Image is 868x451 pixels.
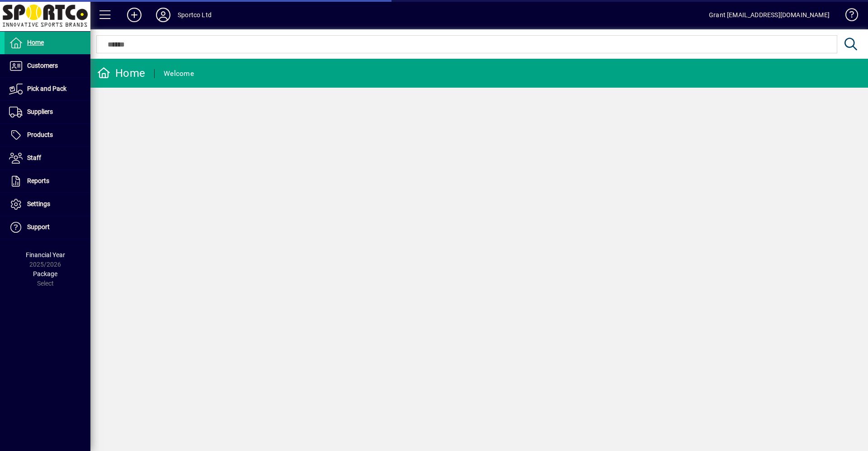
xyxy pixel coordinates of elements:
a: Staff [5,147,90,169]
a: Support [5,216,90,239]
a: Customers [5,55,90,77]
span: Pick and Pack [27,85,66,92]
div: Sportco Ltd [178,8,212,22]
div: Grant [EMAIL_ADDRESS][DOMAIN_NAME] [709,8,830,22]
span: Suppliers [27,108,53,115]
a: Reports [5,170,90,193]
span: Support [27,223,50,230]
a: Knowledge Base [839,2,857,31]
span: Package [33,270,57,277]
span: Customers [27,62,58,69]
button: Add [120,7,149,23]
a: Pick and Pack [5,78,90,100]
a: Suppliers [5,101,90,123]
span: Staff [27,154,41,161]
div: Home [97,66,145,80]
a: Settings [5,193,90,216]
span: Products [27,131,53,138]
button: Profile [149,7,178,23]
div: Welcome [164,66,194,81]
span: Settings [27,200,50,207]
span: Home [27,39,44,46]
a: Products [5,124,90,146]
span: Reports [27,177,49,184]
span: Financial Year [26,251,65,258]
